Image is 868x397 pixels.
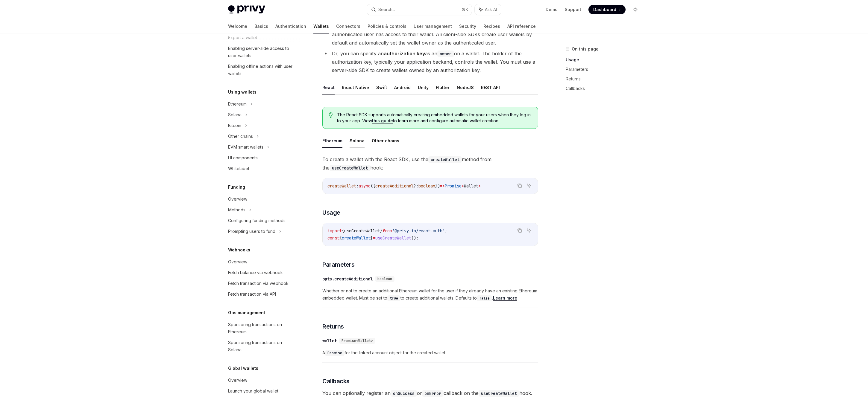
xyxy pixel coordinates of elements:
span: = [373,235,375,241]
code: false [477,295,492,301]
span: createWallet [327,183,356,189]
a: Welcome [228,19,247,33]
div: Overview [228,258,247,265]
button: Android [394,80,411,94]
div: Overview [228,377,247,384]
span: Dashboard [593,7,616,13]
span: createAdditional [375,183,414,189]
span: } [380,228,383,233]
a: Dashboard [588,5,626,14]
span: boolean [418,183,435,189]
a: Demo [546,7,558,13]
code: Promise [325,350,345,356]
a: Connectors [336,19,360,33]
button: Solana [350,134,365,148]
div: Configuring funding methods [228,217,286,224]
div: Prompting users to fund [228,228,275,235]
span: < [462,183,464,189]
div: Other chains [228,133,253,140]
a: Parameters [566,65,645,74]
span: Usage [322,208,340,217]
img: light logo [228,5,265,14]
li: To create a user wallet, specify a as an owner of the wallet. This ensures only the authenticated... [322,22,538,47]
span: Wallet [464,183,478,189]
span: from [383,228,392,233]
svg: Tip [329,112,333,118]
span: ({ [371,183,375,189]
h5: Gas management [228,309,265,316]
button: Toggle dark mode [630,5,640,14]
a: Learn more [493,295,517,301]
div: Sponsoring transactions on Solana [228,339,296,353]
a: this guide [372,118,393,123]
span: To create a wallet with the React SDK, use the method from the hook: [322,155,538,172]
a: Fetch transaction via webhook [223,278,300,289]
span: import [327,228,342,233]
code: true [387,295,400,301]
button: Copy the contents from the code block [516,227,523,234]
a: Policies & controls [368,19,406,33]
span: Whether or not to create an additional Ethereum wallet for the user if they already have an exist... [322,287,538,302]
a: Usage [566,55,645,65]
li: Or, you can specify an as an on a wallet. The holder of the authorization key, typically your app... [322,49,538,74]
span: (); [411,235,418,241]
div: Fetch transaction via API [228,291,276,298]
button: React [322,80,335,94]
a: UI components [223,152,300,163]
a: Overview [223,256,300,267]
div: Search... [378,6,395,13]
button: Swift [376,80,387,94]
a: Whitelabel [223,163,300,174]
h5: Webhooks [228,246,250,254]
span: ?: [414,183,418,189]
div: Solana [228,111,242,118]
a: Overview [223,375,300,386]
strong: authorization key [384,51,425,57]
a: Recipes [483,19,500,33]
span: useCreateWallet [375,235,411,241]
button: Ask AI [525,227,533,234]
span: > [478,183,481,189]
a: Fetch transaction via API [223,289,300,300]
span: The React SDK supports automatically creating embedded wallets for your users when they log in to... [337,112,532,124]
span: } [371,235,373,241]
div: Fetch balance via webhook [228,269,283,276]
a: Enabling offline actions with user wallets [223,61,300,79]
a: Returns [566,74,645,84]
span: ⌘ K [462,7,468,12]
span: boolean [377,277,392,281]
a: API reference [507,19,536,33]
a: Security [459,19,476,33]
span: On this page [572,45,599,53]
span: Ask AI [485,7,497,13]
a: Overview [223,194,300,204]
a: Configuring funding methods [223,215,300,226]
span: Parameters [322,260,354,269]
a: Enabling server-side access to user wallets [223,43,300,61]
div: Whitelabel [228,165,249,172]
a: Support [565,7,581,13]
button: Flutter [436,80,450,94]
div: Overview [228,196,247,203]
button: NodeJS [457,80,474,94]
span: }) [435,183,440,189]
button: Ask AI [475,4,501,15]
span: async [359,183,371,189]
code: useCreateWallet [479,390,519,397]
div: UI components [228,154,258,161]
a: Basics [254,19,268,33]
span: { [339,235,342,241]
code: onError [422,390,444,397]
button: Ethereum [322,134,342,148]
div: wallet [322,338,337,344]
span: '@privy-io/react-auth' [392,228,445,233]
h5: Global wallets [228,365,258,372]
a: Sponsoring transactions on Solana [223,337,300,355]
span: Promise<Wallet> [342,338,373,343]
button: Ask AI [525,182,533,190]
div: opts.createAdditional [322,276,373,282]
a: Authentication [275,19,306,33]
code: useCreateWallet [330,165,370,171]
div: EVM smart wallets [228,143,263,151]
a: Sponsoring transactions on Ethereum [223,319,300,337]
